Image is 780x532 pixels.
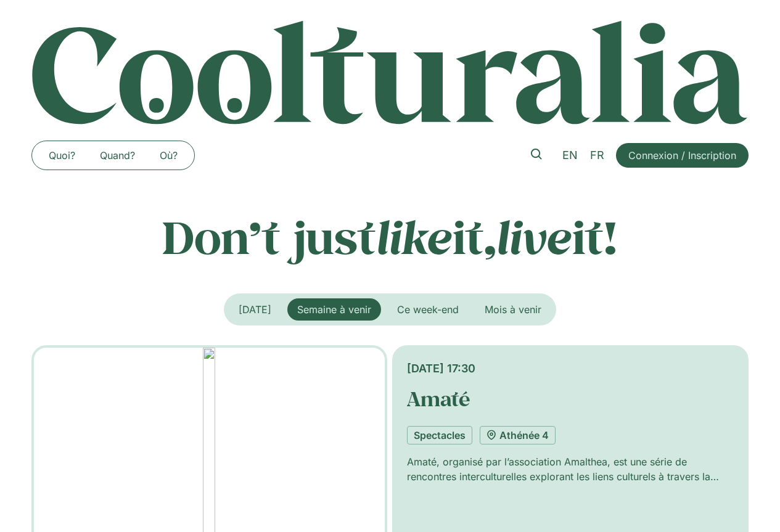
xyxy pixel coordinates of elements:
[496,207,572,266] em: live
[31,210,749,263] p: Don’t just it, it!
[407,360,734,377] div: [DATE] 17:30
[480,426,556,444] a: Athénée 4
[407,426,472,444] a: Spectacles
[376,207,453,266] em: like
[147,145,190,165] a: Où?
[407,385,470,412] a: Amaté
[36,145,190,165] nav: Menu
[616,143,749,168] a: Connexion / Inscription
[485,303,541,316] span: Mois à venir
[88,145,147,165] a: Quand?
[556,147,584,165] a: EN
[297,303,371,316] span: Semaine à venir
[628,148,736,163] span: Connexion / Inscription
[590,149,604,162] span: FR
[239,303,271,316] span: [DATE]
[36,145,88,165] a: Quoi?
[407,454,734,484] p: Amaté, organisé par l’association Amalthea, est une série de rencontres interculturelles exploran...
[562,149,578,162] span: EN
[397,303,459,316] span: Ce week-end
[584,147,610,165] a: FR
